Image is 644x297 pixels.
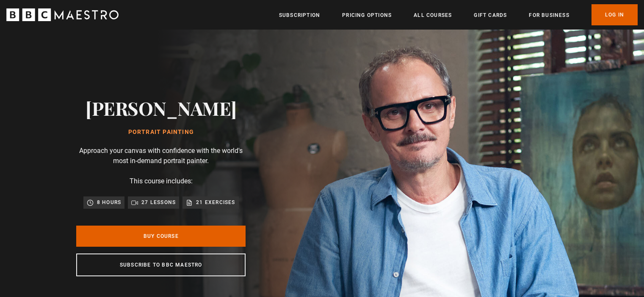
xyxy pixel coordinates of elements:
a: Gift Cards [474,11,507,19]
h2: [PERSON_NAME] [86,97,237,119]
h1: Portrait Painting [86,129,237,136]
p: This course includes: [130,176,193,186]
p: 8 hours [97,198,121,207]
a: Log In [591,4,638,25]
p: 27 lessons [141,198,176,207]
a: Subscription [279,11,320,19]
a: Pricing Options [342,11,392,19]
a: Subscribe to BBC Maestro [76,253,246,276]
p: 21 exercises [196,198,235,207]
p: Approach your canvas with confidence with the world's most in-demand portrait painter. [76,146,246,166]
a: Buy Course [76,226,246,247]
a: For business [529,11,569,19]
nav: Primary [279,4,638,25]
svg: BBC Maestro [6,8,119,21]
a: All Courses [414,11,452,19]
